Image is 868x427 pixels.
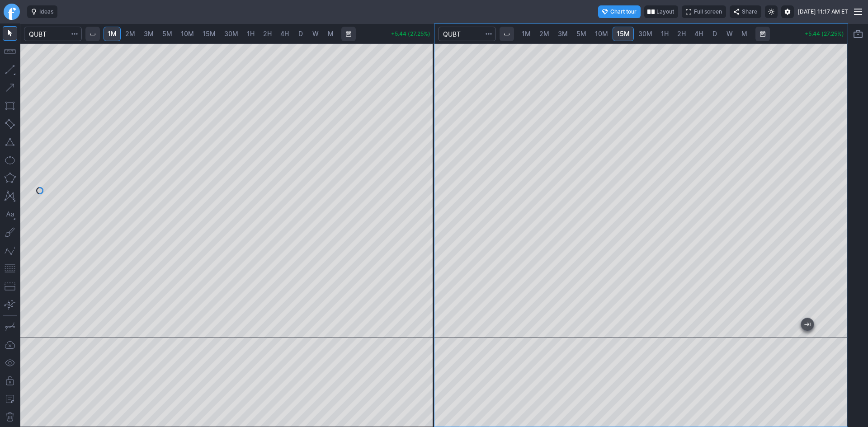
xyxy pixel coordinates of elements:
span: 15M [203,30,216,38]
a: W [722,27,737,41]
input: Search [438,27,496,41]
span: 2M [539,30,549,38]
button: Elliott waves [3,243,17,258]
button: Layout [644,5,678,18]
button: Hide drawings [3,356,17,370]
a: 2H [673,27,690,41]
a: Finviz.com [4,4,20,20]
a: 2H [259,27,276,41]
button: Ellipse [3,153,17,167]
span: W [312,30,319,38]
button: Search [68,27,81,41]
a: 3M [140,27,158,41]
p: +5.44 (27.25%) [391,31,430,37]
button: Portfolio watchlist [851,27,865,41]
span: [DATE] 11:17 AM ET [797,7,848,16]
a: 15M [198,27,220,41]
span: 3M [558,30,568,38]
a: 5M [572,27,590,41]
span: 10M [595,30,608,38]
button: Brush [3,225,17,239]
button: Chart tour [598,5,641,18]
a: 30M [220,27,242,41]
span: 5M [576,30,586,38]
span: 5M [162,30,172,38]
span: Share [742,7,757,16]
button: Range [755,27,770,41]
button: Fibonacci retracements [3,261,17,276]
button: Lock drawings [3,374,17,388]
span: 2M [125,30,135,38]
span: Layout [656,7,674,16]
span: 4H [694,30,703,38]
button: Rectangle [3,99,17,113]
button: Drawing mode: Single [3,319,17,334]
a: 3M [554,27,572,41]
a: 1H [657,27,673,41]
button: Range [341,27,356,41]
a: 2M [535,27,553,41]
a: D [708,27,722,41]
a: M [323,27,338,41]
button: Text [3,207,17,221]
span: M [328,30,334,38]
a: 1M [518,27,535,41]
span: D [712,30,717,38]
span: 1M [522,30,531,38]
span: 15M [617,30,630,38]
span: 10M [181,30,194,38]
span: M [741,30,747,38]
button: Mouse [3,26,17,41]
a: 4H [276,27,293,41]
button: Search [482,27,495,41]
button: Drawings autosave: Off [3,338,17,352]
span: Ideas [39,7,53,16]
button: Add note [3,392,17,406]
span: Full screen [694,7,722,16]
span: 1H [661,30,669,38]
span: Chart tour [610,7,637,16]
button: Interval [85,27,100,41]
button: Triangle [3,135,17,149]
span: 2H [677,30,686,38]
button: Remove all drawings [3,410,17,424]
span: D [298,30,303,38]
a: 2M [121,27,139,41]
span: 1M [108,30,117,38]
button: Line [3,62,17,77]
button: Toggle light mode [765,5,778,18]
span: 3M [144,30,154,38]
button: Settings [781,5,794,18]
button: Full screen [682,5,726,18]
button: Position [3,279,17,294]
button: Rotated rectangle [3,117,17,131]
span: 30M [224,30,238,38]
span: W [726,30,733,38]
span: 4H [280,30,289,38]
button: Polygon [3,171,17,185]
span: 30M [638,30,652,38]
a: 4H [690,27,707,41]
a: 10M [177,27,198,41]
button: Measure [3,44,17,59]
button: Jump to the most recent bar [801,318,814,331]
a: 15M [613,27,634,41]
button: Ideas [27,5,57,18]
a: 5M [158,27,176,41]
a: D [293,27,308,41]
span: 2H [263,30,272,38]
button: Arrow [3,80,17,95]
button: Interval [500,27,514,41]
button: Share [730,5,761,18]
a: 10M [591,27,612,41]
a: W [308,27,323,41]
a: M [737,27,752,41]
a: 30M [634,27,656,41]
span: 1H [247,30,255,38]
button: Anchored VWAP [3,297,17,312]
input: Search [24,27,82,41]
a: 1H [243,27,259,41]
button: XABCD [3,189,17,203]
a: 1M [104,27,121,41]
p: +5.44 (27.25%) [805,31,844,37]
